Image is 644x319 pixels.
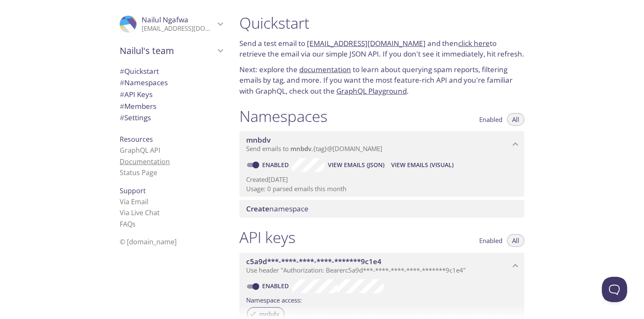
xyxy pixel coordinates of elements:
[113,40,229,62] div: Nailul's team
[239,131,524,157] div: mnbdv namespace
[336,86,407,96] a: GraphQL Playground
[239,200,524,218] div: Create namespace
[113,112,229,124] div: Team Settings
[120,45,215,57] span: Nailul's team
[239,64,524,97] p: Next: explore the to learn about querying spam reports, filtering emails by tag, and more. If you...
[388,158,457,172] button: View Emails (Visual)
[113,100,229,112] div: Members
[239,14,524,32] h1: Quickstart
[113,77,229,89] div: Namespaces
[120,168,157,177] a: Status Page
[120,135,153,144] span: Resources
[328,160,384,170] span: View Emails (JSON)
[113,10,229,38] div: Nailul Ngafwa
[120,101,156,111] span: Members
[246,144,382,153] span: Send emails to . {tag} @[DOMAIN_NAME]
[113,89,229,100] div: API Keys
[246,293,302,305] label: Namespace access:
[120,146,160,155] a: GraphQL API
[120,66,124,76] span: #
[246,135,271,145] span: mnbdv
[474,113,507,126] button: Enabled
[120,208,160,217] a: Via Live Chat
[307,38,426,48] a: [EMAIL_ADDRESS][DOMAIN_NAME]
[142,15,188,24] span: Nailul Ngafwa
[120,89,153,99] span: API Keys
[246,184,518,193] p: Usage: 0 parsed emails this month
[391,160,453,170] span: View Emails (Visual)
[120,186,146,195] span: Support
[120,219,136,229] a: FAQ
[120,113,124,122] span: #
[239,107,327,126] h1: Namespaces
[261,282,292,290] a: Enabled
[602,277,627,302] iframe: Help Scout Beacon - Open
[246,204,269,214] span: Create
[120,66,159,76] span: Quickstart
[261,161,292,169] a: Enabled
[132,219,136,229] span: s
[507,234,524,247] button: All
[474,234,507,247] button: Enabled
[239,38,524,59] p: Send a test email to and then to retrieve the email via our simple JSON API. If you don't see it ...
[120,157,170,166] a: Documentation
[290,144,311,153] span: mnbdv
[120,89,124,99] span: #
[120,78,168,87] span: Namespaces
[239,228,295,247] h1: API keys
[142,24,215,33] p: [EMAIL_ADDRESS][DOMAIN_NAME]
[507,113,524,126] button: All
[113,65,229,77] div: Quickstart
[120,197,148,206] a: Via Email
[325,158,388,172] button: View Emails (JSON)
[458,38,490,48] a: click here
[120,237,177,246] span: © [DOMAIN_NAME]
[246,175,518,184] p: Created [DATE]
[120,101,124,111] span: #
[299,65,351,74] a: documentation
[120,78,124,87] span: #
[246,204,309,214] span: namespace
[120,113,151,122] span: Settings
